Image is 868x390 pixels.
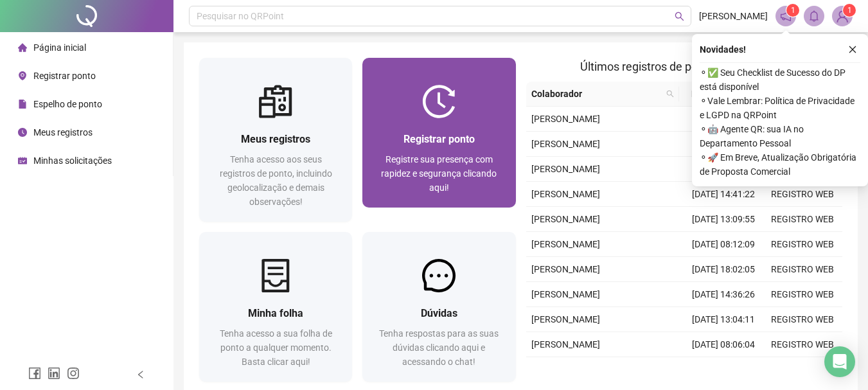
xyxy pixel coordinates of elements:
span: bell [808,10,820,22]
span: Página inicial [33,42,86,53]
span: clock-circle [18,128,27,137]
td: REGISTRO WEB [763,207,842,232]
a: Meus registrosTenha acesso aos seus registros de ponto, incluindo geolocalização e demais observa... [199,58,352,222]
td: [DATE] 13:04:11 [684,307,763,332]
div: Open Intercom Messenger [824,346,855,377]
span: [PERSON_NAME] [531,189,600,199]
span: [PERSON_NAME] [531,264,600,274]
span: environment [18,71,27,80]
span: [PERSON_NAME] [531,289,600,299]
span: search [666,90,674,98]
td: [DATE] 08:12:09 [684,232,763,257]
span: home [18,43,27,52]
span: Data/Hora [684,87,740,101]
span: [PERSON_NAME] [531,339,600,350]
span: Últimos registros de ponto sincronizados [580,60,788,73]
img: 90473 [833,6,852,26]
span: search [675,12,684,21]
td: REGISTRO WEB [763,182,842,207]
td: [DATE] 18:02:05 [684,257,763,282]
span: [PERSON_NAME] [531,164,600,174]
span: [PERSON_NAME] [531,214,600,224]
td: [DATE] 08:08:00 [684,132,763,157]
a: DúvidasTenha respostas para as suas dúvidas clicando aqui e acessando o chat! [362,232,515,382]
span: Tenha acesso a sua folha de ponto a qualquer momento. Basta clicar aqui! [220,328,332,367]
span: Minha folha [248,307,303,319]
span: [PERSON_NAME] [531,239,600,249]
td: REGISTRO WEB [763,232,842,257]
sup: 1 [786,4,799,17]
td: [DATE] 18:07:09 [684,157,763,182]
th: Data/Hora [679,82,756,107]
td: [DATE] 14:36:26 [684,282,763,307]
span: close [848,45,857,54]
span: Novidades ! [700,42,746,57]
span: Meus registros [33,127,93,137]
span: 1 [847,6,852,15]
td: [DATE] 14:41:22 [684,182,763,207]
span: 1 [791,6,795,15]
span: Registre sua presença com rapidez e segurança clicando aqui! [381,154,497,193]
span: ⚬ Vale Lembrar: Política de Privacidade e LGPD na QRPoint [700,94,860,122]
span: Meus registros [241,133,310,145]
span: ⚬ ✅ Seu Checklist de Sucesso do DP está disponível [700,66,860,94]
span: file [18,100,27,109]
span: Dúvidas [421,307,457,319]
span: Tenha respostas para as suas dúvidas clicando aqui e acessando o chat! [379,328,499,367]
span: ⚬ 🤖 Agente QR: sua IA no Departamento Pessoal [700,122,860,150]
span: linkedin [48,367,60,380]
span: Registrar ponto [33,71,96,81]
td: [DATE] 18:00:59 [684,357,763,382]
span: Espelho de ponto [33,99,102,109]
span: ⚬ 🚀 Em Breve, Atualização Obrigatória de Proposta Comercial [700,150,860,179]
a: Minha folhaTenha acesso a sua folha de ponto a qualquer momento. Basta clicar aqui! [199,232,352,382]
span: left [136,370,145,379]
td: [DATE] 08:06:04 [684,332,763,357]
td: REGISTRO WEB [763,357,842,382]
td: REGISTRO WEB [763,282,842,307]
span: schedule [18,156,27,165]
span: instagram [67,367,80,380]
td: [DATE] 13:02:17 [684,107,763,132]
span: [PERSON_NAME] [699,9,768,23]
span: [PERSON_NAME] [531,314,600,324]
span: Tenha acesso aos seus registros de ponto, incluindo geolocalização e demais observações! [220,154,332,207]
a: Registrar pontoRegistre sua presença com rapidez e segurança clicando aqui! [362,58,515,208]
span: [PERSON_NAME] [531,139,600,149]
td: [DATE] 13:09:55 [684,207,763,232]
td: REGISTRO WEB [763,307,842,332]
span: notification [780,10,792,22]
span: facebook [28,367,41,380]
span: search [664,84,677,103]
td: REGISTRO WEB [763,332,842,357]
span: Registrar ponto [403,133,475,145]
sup: Atualize o seu contato no menu Meus Dados [843,4,856,17]
span: Minhas solicitações [33,155,112,166]
span: [PERSON_NAME] [531,114,600,124]
td: REGISTRO WEB [763,257,842,282]
span: Colaborador [531,87,662,101]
